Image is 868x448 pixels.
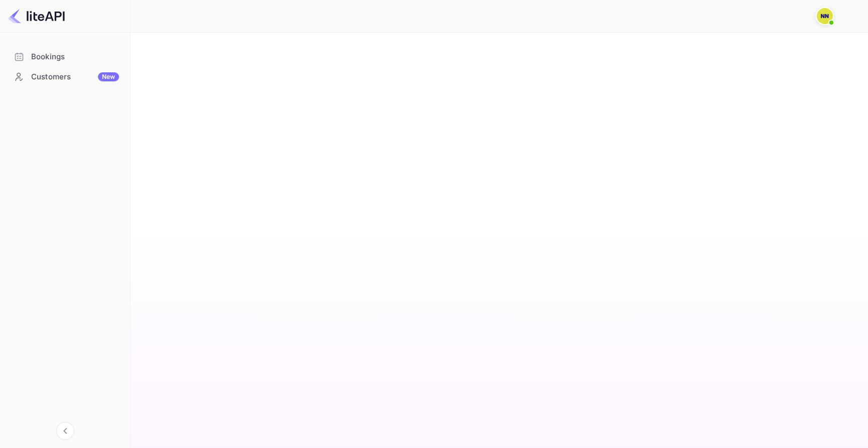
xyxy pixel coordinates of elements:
div: Customers [31,71,119,83]
div: CustomersNew [6,67,124,87]
img: N/A N/A [817,8,833,24]
img: LiteAPI logo [8,8,65,24]
div: Bookings [6,47,124,67]
div: New [98,72,119,81]
a: Bookings [6,47,124,66]
button: Collapse navigation [56,422,74,440]
div: Bookings [31,51,119,63]
a: CustomersNew [6,67,124,86]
